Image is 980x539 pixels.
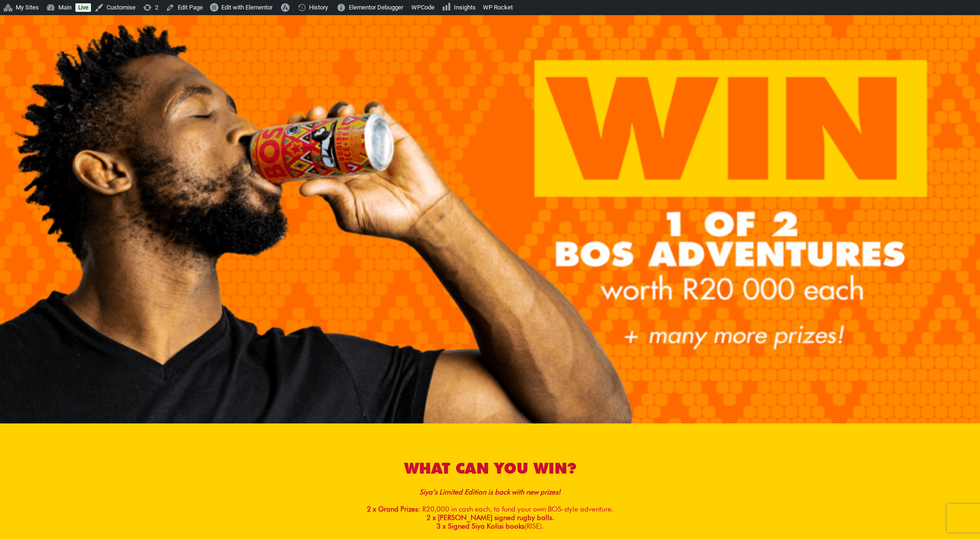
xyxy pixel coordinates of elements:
div: (RISE). [225,522,755,530]
span: Edit with Elementor [221,4,272,11]
h2: WHAT CAN YOU WIN? [225,458,755,478]
b: 2 x [PERSON_NAME] signed rugby balls. [426,513,554,522]
b: 2 x Grand Prizes [367,488,561,513]
a: Live [75,3,91,12]
div: : R20,000 in cash each, to fund your own BOS-style adventure. [225,488,755,513]
b: 3 x Signed Siya Kolisi books [436,522,525,530]
em: Siya’s Limited Edition is back with new prizes! [419,488,561,496]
